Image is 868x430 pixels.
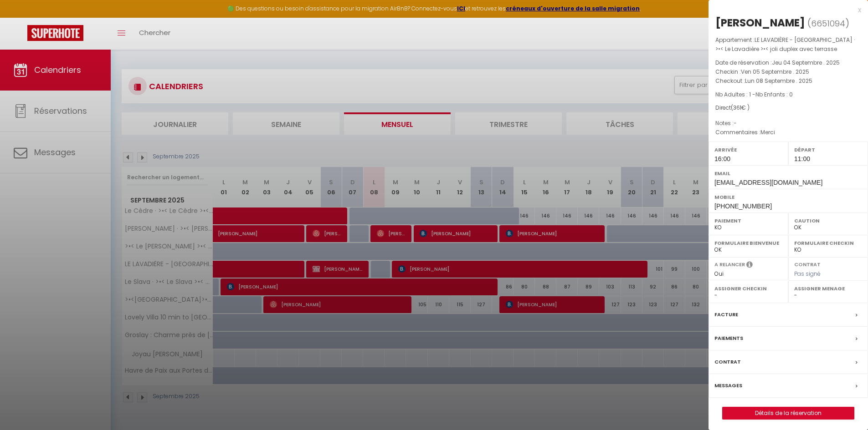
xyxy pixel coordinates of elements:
[714,169,862,178] label: Email
[734,119,737,127] span: -
[794,238,862,248] label: Formulaire Checkin
[715,36,855,53] span: LE LAVADIÈRE - [GEOGRAPHIC_DATA] · >•< Le Lavadière >•< joli duplex avec terrasse
[714,284,782,293] label: Assigner Checkin
[746,261,753,271] i: Sélectionner OUI si vous souhaiter envoyer les séquences de messages post-checkout
[723,407,854,419] a: Détails de la réservation
[714,155,730,162] span: 16:00
[794,145,862,154] label: Départ
[745,77,812,85] span: Lun 08 Septembre . 2025
[714,192,862,202] label: Mobile
[714,310,738,319] label: Facture
[714,357,741,367] label: Contrat
[715,119,861,128] p: Notes :
[714,334,743,343] label: Paiements
[794,155,810,162] span: 11:00
[715,104,861,112] div: Direct
[714,381,742,390] label: Messages
[741,68,809,76] span: Ven 05 Septembre . 2025
[794,284,862,293] label: Assigner Menage
[733,104,741,111] span: 361
[709,5,861,15] div: x
[715,15,805,30] div: [PERSON_NAME]
[714,179,822,186] span: [EMAIL_ADDRESS][DOMAIN_NAME]
[715,91,793,98] span: Nb Adultes : 1 -
[772,59,840,66] span: Jeu 04 Septembre . 2025
[714,145,782,154] label: Arrivée
[715,58,861,67] p: Date de réservation :
[714,202,772,210] span: [PHONE_NUMBER]
[7,4,35,31] button: Ouvrir le widget de chat LiveChat
[811,18,845,29] span: 6651094
[731,104,750,111] span: ( € )
[715,35,861,54] p: Appartement :
[715,128,861,137] p: Commentaires :
[715,67,861,76] p: Checkin :
[794,216,862,225] label: Caution
[714,238,782,248] label: Formulaire Bienvenue
[794,261,821,267] label: Contrat
[722,407,854,420] button: Détails de la réservation
[714,216,782,225] label: Paiement
[714,261,745,268] label: A relancer
[715,76,861,86] p: Checkout :
[755,91,793,98] span: Nb Enfants : 0
[760,128,775,136] span: Merci
[807,17,849,30] span: ( )
[794,270,821,278] span: Pas signé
